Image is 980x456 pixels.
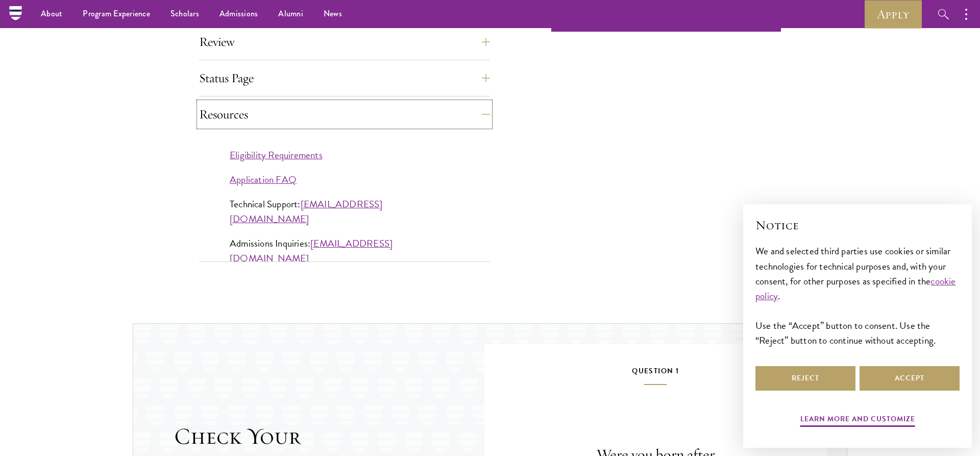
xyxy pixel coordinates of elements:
a: Application FAQ [230,172,297,187]
button: Learn more and customize [800,413,915,428]
p: Admissions Inquiries: [230,236,459,266]
button: Accept [860,366,960,391]
h5: Question 1 [515,365,796,385]
div: We and selected third parties use cookies or similar technologies for technical purposes and, wit... [755,244,960,347]
a: Eligibility Requirements [230,148,323,162]
h2: Notice [755,217,960,234]
button: Reject [755,366,855,391]
button: Status Page [199,66,490,90]
p: Technical Support: [230,197,459,226]
a: [EMAIL_ADDRESS][DOMAIN_NAME] [230,236,393,266]
button: Resources [199,102,490,127]
button: Review [199,30,490,54]
a: [EMAIL_ADDRESS][DOMAIN_NAME] [230,197,383,226]
a: cookie policy [755,274,956,303]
